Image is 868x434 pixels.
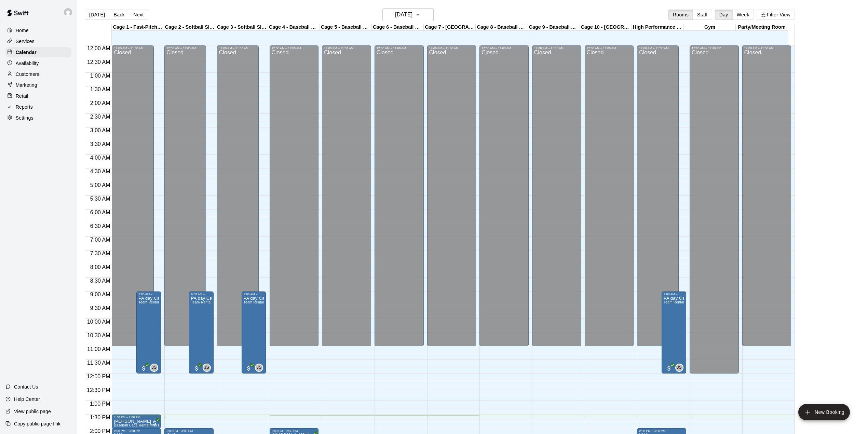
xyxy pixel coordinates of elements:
span: 6:00 AM [89,209,112,215]
div: 2:00 PM – 3:00 PM [114,429,159,433]
span: Jeremias Sucre [258,364,263,372]
div: 9:00 AM – 12:00 PM [191,293,212,296]
div: 12:00 AM – 11:00 AM [114,46,151,50]
a: Retail [5,91,71,101]
span: 2:30 AM [89,114,112,120]
span: 11:00 AM [85,346,112,352]
span: All customers have paid [140,365,147,372]
button: Filter View [757,10,795,20]
div: Cage 9 - Baseball Pitching Machine / [GEOGRAPHIC_DATA] [528,24,580,31]
div: Closed [692,50,737,376]
div: 2:00 PM – 2:30 PM [272,429,317,433]
span: 4:30 AM [89,168,112,174]
div: High Performance Lane [632,24,684,31]
div: 12:00 AM – 11:00 AM: Closed [532,45,581,346]
div: Cage 1 - Fast-Pitch Machine and Automatic Baseball Hack Attack Pitching Machine [112,24,164,31]
div: 12:00 AM – 11:00 AM [744,46,789,50]
div: Closed [587,50,632,349]
span: JS [204,364,209,371]
span: 5:30 AM [89,196,112,202]
span: Baseball Cage Rental with Pitching Machine (4 People Maximum!) [114,423,221,427]
a: Home [5,25,71,36]
span: 12:00 PM [85,374,112,379]
span: 1:00 PM [88,401,112,407]
div: Jeremias Sucre [150,364,158,372]
div: 12:00 AM – 11:00 AM: Closed [270,45,319,346]
span: 10:30 AM [85,333,112,338]
button: Day [715,10,733,20]
button: Next [129,10,148,20]
span: 4:00 AM [89,155,112,161]
div: Closed [272,50,317,349]
div: 12:00 AM – 11:00 AM [324,46,369,50]
span: All customers have paid [193,365,200,372]
div: 12:00 AM – 11:00 AM: Closed [585,45,634,346]
div: 12:00 AM – 12:00 PM: Closed [690,45,739,374]
p: Services [16,38,35,45]
span: 7:00 AM [89,237,112,243]
span: 8:00 AM [89,264,112,270]
p: Contact Us [14,383,38,390]
span: Team Rental [244,300,264,304]
button: [DATE] [382,8,434,21]
div: Closed [219,50,257,349]
div: 12:00 AM – 11:00 AM [166,46,204,50]
div: 12:00 AM – 11:00 AM [219,46,257,50]
div: Cage 8 - Baseball Pitching Machine [476,24,528,31]
div: Closed [534,50,579,349]
div: Party/Meeting Room [736,24,788,31]
span: 3:00 AM [89,127,112,133]
a: Calendar [5,47,71,57]
span: Jeremias Sucre [678,364,683,372]
span: 12:30 AM [85,59,112,65]
div: 12:00 AM – 11:00 AM [482,46,527,50]
p: Home [16,27,29,34]
div: Jeremias Sucre [203,364,211,372]
div: Closed [324,50,369,349]
div: Cage 3 - Softball Slo-pitch Iron [PERSON_NAME] & Baseball Pitching Machine [216,24,268,31]
div: 12:00 AM – 11:00 AM: Closed [479,45,529,346]
div: 12:00 AM – 12:00 PM [692,46,737,50]
div: 12:00 AM – 11:00 AM [587,46,632,50]
div: Closed [166,50,204,349]
p: Marketing [16,82,37,89]
div: 12:00 AM – 11:00 AM: Closed [742,45,791,346]
div: 12:00 AM – 11:00 AM [377,46,422,50]
button: add [798,404,850,420]
span: 12:00 AM [85,45,112,51]
button: Rooms [668,10,693,20]
div: 12:00 AM – 11:00 AM: Closed [427,45,476,346]
div: Closed [377,50,422,349]
span: 1:30 AM [89,86,112,92]
div: Availability [5,58,71,68]
button: [DATE] [85,10,109,20]
div: Cage 10 - [GEOGRAPHIC_DATA] [580,24,632,31]
div: 12:00 AM – 11:00 AM [272,46,317,50]
button: Week [732,10,754,20]
div: Customers [5,69,71,79]
p: View public page [14,408,51,415]
div: Gym [684,24,736,31]
div: 9:00 AM – 12:00 PM: PA day Camp [136,291,161,374]
div: 12:00 AM – 11:00 AM: Closed [375,45,424,346]
div: 2:00 PM – 3:00 PM [166,429,212,433]
div: Jeremias Sucre [675,364,683,372]
div: 1:30 PM – 2:00 PM [114,416,159,419]
div: 12:00 AM – 11:00 AM [429,46,474,50]
div: Services [5,36,71,46]
span: Jeremias Sucre [153,364,158,372]
span: Team Rental [138,300,159,304]
a: Reports [5,102,71,112]
div: Cage 7 - [GEOGRAPHIC_DATA] [424,24,476,31]
div: 9:00 AM – 12:00 PM: PA day Camp [662,291,686,374]
a: Marketing [5,80,71,90]
button: Back [109,10,129,20]
div: Jeremias Sucre [255,364,263,372]
span: Team Rental [664,300,684,304]
div: Closed [429,50,474,349]
span: 7:30 AM [89,250,112,256]
span: 2:00 AM [89,100,112,106]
